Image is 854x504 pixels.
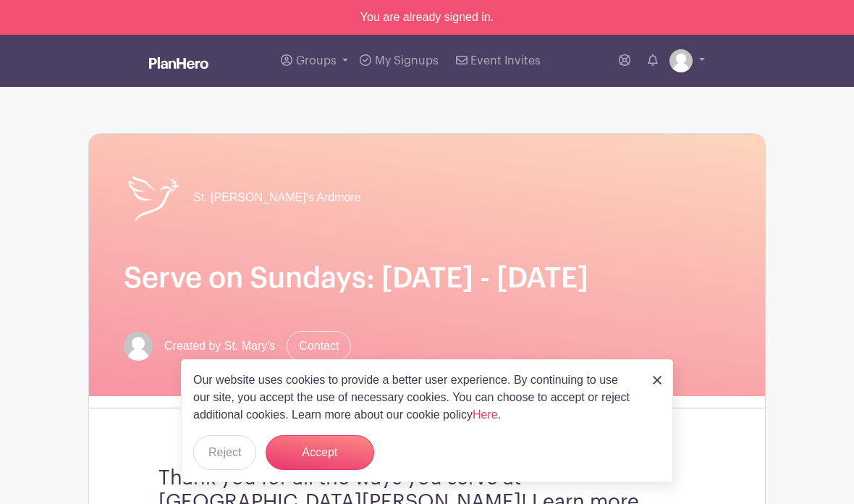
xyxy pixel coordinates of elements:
[193,435,256,470] button: Reject
[375,55,439,67] span: My Signups
[450,35,546,87] a: Event Invites
[149,57,208,69] img: logo_white-6c42ec7e38ccf1d336a20a19083b03d10ae64f83f12c07503d8b9e83406b4c7d.svg
[124,332,153,361] img: default-ce2991bfa6775e67f084385cd625a349d9dcbb7a52a09fb2fda1e96e2d18dcdb.png
[473,408,498,421] a: Here
[275,35,354,87] a: Groups
[287,331,351,361] a: Contact
[124,169,182,227] img: St_Marys_Logo_White.png
[669,49,693,72] img: default-ce2991bfa6775e67f084385cd625a349d9dcbb7a52a09fb2fda1e96e2d18dcdb.png
[266,435,374,470] button: Accept
[164,337,275,355] span: Created by St. Mary's
[653,376,661,385] img: close_button-5f87c8562297e5c2d7936805f587ecaba9071eb48480494691a3f1689db116b3.svg
[193,189,361,206] span: St. [PERSON_NAME]'s Ardmore
[470,55,541,67] span: Event Invites
[124,261,730,296] h1: Serve on Sundays: [DATE] - [DATE]
[354,35,444,87] a: My Signups
[193,371,638,424] p: Our website uses cookies to provide a better user experience. By continuing to use our site, you ...
[296,55,337,67] span: Groups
